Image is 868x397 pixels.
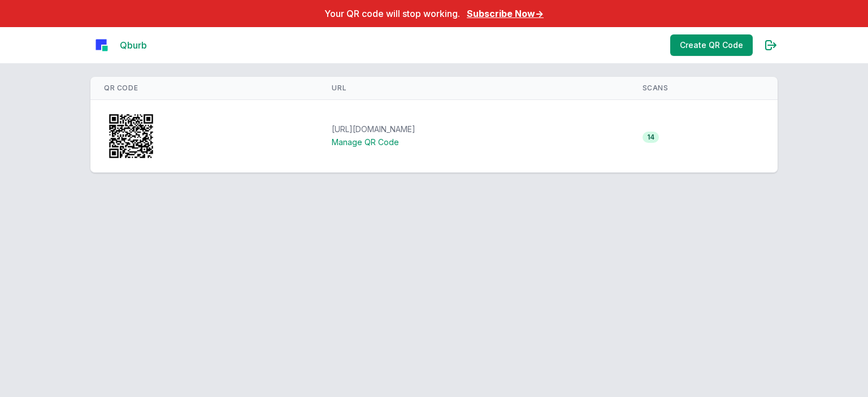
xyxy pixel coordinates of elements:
a: Manage QR Code [332,137,399,147]
a: Create QR Code [670,34,753,56]
th: Scans [629,77,778,100]
a: Qburb [120,40,147,51]
div: [URL][DOMAIN_NAME] [332,124,615,135]
th: QR Code [90,77,318,100]
iframe: chat widget [798,326,868,380]
span: → [535,8,544,19]
span: Your QR code will stop working. [324,8,460,19]
th: URL [318,77,628,100]
a: Subscribe Now [467,8,544,19]
img: Qburb [95,38,108,52]
span: 14 [643,132,659,143]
